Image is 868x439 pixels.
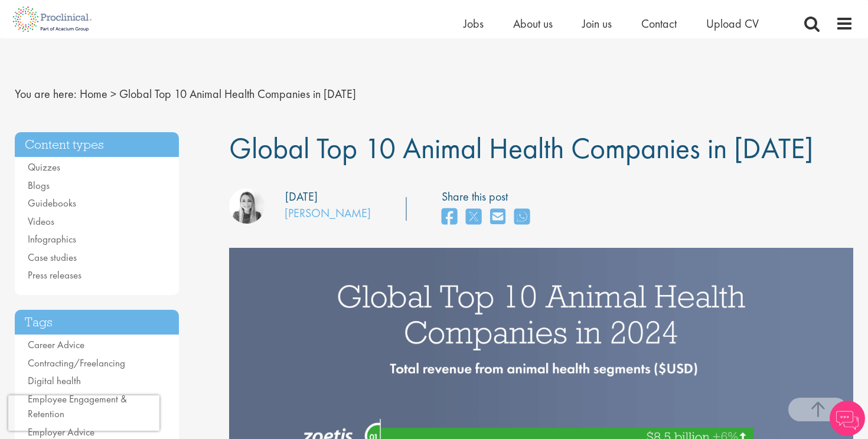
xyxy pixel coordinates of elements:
[28,251,77,264] a: Case studies
[28,425,94,438] a: Employer Advice
[442,205,457,230] a: share on facebook
[80,86,107,101] a: breadcrumb link
[490,205,505,230] a: share on email
[119,86,356,101] span: Global Top 10 Animal Health Companies in [DATE]
[706,16,759,31] a: Upload CV
[28,374,81,387] a: Digital health
[513,16,553,31] a: About us
[28,356,125,369] a: Contracting/Freelancing
[466,205,481,230] a: share on twitter
[641,16,677,31] a: Contact
[442,188,536,205] label: Share this post
[28,179,50,192] a: Blogs
[15,132,179,158] h3: Content types
[15,86,77,101] span: You are here:
[285,188,318,205] div: [DATE]
[830,401,865,436] img: Chatbot
[285,205,371,221] a: [PERSON_NAME]
[28,215,54,228] a: Videos
[110,86,116,101] span: >
[28,338,84,351] a: Career Advice
[15,310,179,335] h3: Tags
[28,232,76,245] a: Infographics
[28,392,127,421] a: Employee Engagement & Retention
[28,196,76,209] a: Guidebooks
[8,395,159,431] iframe: reCAPTCHA
[28,268,81,281] a: Press releases
[514,205,530,230] a: share on whats app
[582,16,612,31] a: Join us
[28,160,60,173] a: Quizzes
[229,129,813,167] span: Global Top 10 Animal Health Companies in [DATE]
[464,16,484,31] a: Jobs
[229,188,265,224] img: Hannah Burke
